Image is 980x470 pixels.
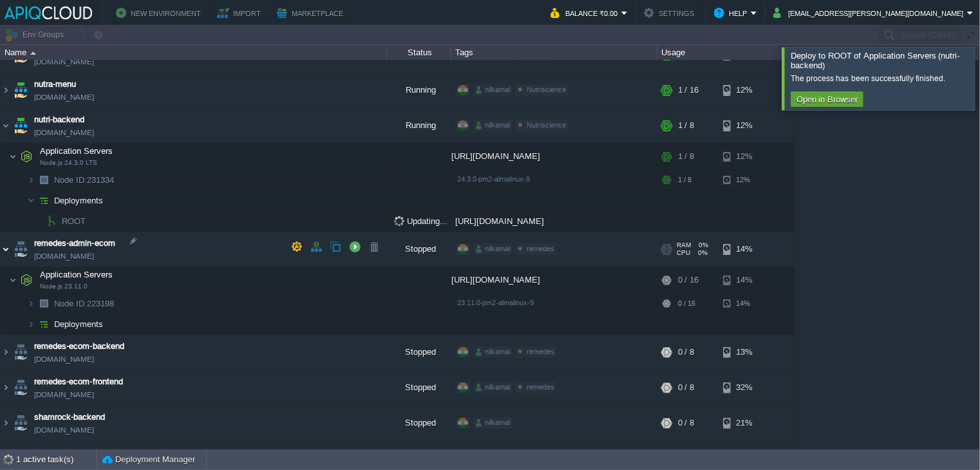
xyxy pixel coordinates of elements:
[9,267,17,293] img: AMDAwAAAACH5BAEAAAAALAAAAAABAAEAAAICRAEAOw==
[1,335,11,370] img: AMDAwAAAACH5BAEAAAAALAAAAAABAAEAAAICRAEAOw==
[12,73,30,108] img: AMDAwAAAACH5BAEAAAAALAAAAAABAAEAAAICRAEAOw==
[16,449,97,470] div: 1 active task(s)
[723,108,765,143] div: 12%
[12,406,30,440] img: AMDAwAAAACH5BAEAAAAALAAAAAABAAEAAAICRAEAOw==
[34,126,94,139] a: [DOMAIN_NAME]
[102,453,195,466] button: Deployment Manager
[723,144,765,169] div: 12%
[678,294,695,314] div: 0 / 16
[451,267,657,293] div: [URL][DOMAIN_NAME]
[35,191,53,211] img: AMDAwAAAACH5BAEAAAAALAAAAAABAAEAAAICRAEAOw==
[644,5,698,21] button: Settings
[678,335,694,370] div: 0 / 8
[12,232,30,267] img: AMDAwAAAACH5BAEAAAAALAAAAAABAAEAAAICRAEAOw==
[34,411,105,424] a: shamrock-backend
[12,335,30,370] img: AMDAwAAAACH5BAEAAAAALAAAAAABAAEAAAICRAEAOw==
[723,267,765,293] div: 14%
[34,340,124,353] a: remedes-ecom-backend
[5,6,92,19] img: APIQCloud
[677,241,691,249] span: RAM
[34,375,123,388] a: remedes-ecom-frontend
[27,294,35,314] img: AMDAwAAAACH5BAEAAAAALAAAAAABAAEAAAICRAEAOw==
[791,73,972,84] div: The process has been successfully finished.
[678,170,692,190] div: 1 / 8
[53,174,116,185] span: 231334
[473,417,513,429] div: nilkamal
[34,237,115,250] a: remedes-admin-ecom
[39,146,115,156] a: Application ServersNode.js 24.3.0 LTS
[678,406,694,440] div: 0 / 8
[473,382,513,393] div: nilkamal
[394,216,448,226] span: Updating...
[678,144,694,169] div: 1 / 8
[35,314,53,334] img: AMDAwAAAACH5BAEAAAAALAAAAAABAAEAAAICRAEAOw==
[1,108,11,143] img: AMDAwAAAACH5BAEAAAAALAAAAAABAAEAAAICRAEAOw==
[17,144,35,169] img: AMDAwAAAACH5BAEAAAAALAAAAAABAAEAAAICRAEAOw==
[39,146,115,156] span: Application Servers
[217,5,265,21] button: Import
[12,108,30,143] img: AMDAwAAAACH5BAEAAAAALAAAAAABAAEAAAICRAEAOw==
[30,52,36,55] img: AMDAwAAAACH5BAEAAAAALAAAAAABAAEAAAICRAEAOw==
[34,424,94,437] a: [DOMAIN_NAME]
[39,270,115,279] a: Application ServersNode.js 23.11.0
[34,353,94,366] a: [DOMAIN_NAME]
[723,406,765,440] div: 21%
[695,249,708,257] span: 0%
[61,216,88,227] a: ROOT
[723,370,765,405] div: 32%
[678,108,694,143] div: 1 / 8
[388,45,451,60] div: Status
[678,267,699,293] div: 0 / 16
[39,269,115,280] span: Application Servers
[791,51,960,70] span: Deploy to ROOT of Application Servers (nutri-backend)
[387,73,451,108] div: Running
[773,5,967,21] button: [EMAIL_ADDRESS][PERSON_NAME][DOMAIN_NAME]
[27,191,35,211] img: AMDAwAAAACH5BAEAAAAALAAAAAABAAEAAAICRAEAOw==
[451,144,657,169] div: [URL][DOMAIN_NAME]
[723,232,765,267] div: 14%
[34,78,76,91] a: nutra-menu
[723,294,765,314] div: 14%
[677,249,690,257] span: CPU
[53,174,116,185] a: Node ID:231334
[35,170,53,190] img: AMDAwAAAACH5BAEAAAAALAAAAAABAAEAAAICRAEAOw==
[723,335,765,370] div: 13%
[527,86,566,93] span: Nutriscience
[42,211,61,231] img: AMDAwAAAACH5BAEAAAAALAAAAAABAAEAAAICRAEAOw==
[9,144,17,169] img: AMDAwAAAACH5BAEAAAAALAAAAAABAAEAAAICRAEAOw==
[714,5,751,21] button: Help
[34,446,121,459] a: sphere-school-backend
[27,170,35,190] img: AMDAwAAAACH5BAEAAAAALAAAAAABAAEAAAICRAEAOw==
[452,45,657,60] div: Tags
[678,370,694,405] div: 0 / 8
[17,267,35,293] img: AMDAwAAAACH5BAEAAAAALAAAAAABAAEAAAICRAEAOw==
[527,245,554,252] span: remedes
[1,232,11,267] img: AMDAwAAAACH5BAEAAAAALAAAAAABAAEAAAICRAEAOw==
[277,5,347,21] button: Marketplace
[34,91,94,104] a: [DOMAIN_NAME]
[473,346,513,358] div: nilkamal
[387,406,451,440] div: Stopped
[457,299,534,306] span: 23.11.0-pm2-almalinux-9
[34,250,94,263] a: [DOMAIN_NAME]
[551,5,621,21] button: Balance ₹0.00
[527,121,566,129] span: Nutriscience
[34,388,94,401] a: [DOMAIN_NAME]
[1,45,386,60] div: Name
[12,370,30,405] img: AMDAwAAAACH5BAEAAAAALAAAAAABAAEAAAICRAEAOw==
[473,84,513,96] div: nilkamal
[53,195,105,206] a: Deployments
[387,108,451,143] div: Running
[387,370,451,405] div: Stopped
[527,348,554,355] span: remedes
[793,93,862,105] button: Open in Browser
[387,335,451,370] div: Stopped
[54,175,87,185] span: Node ID:
[53,298,116,309] a: Node ID:223198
